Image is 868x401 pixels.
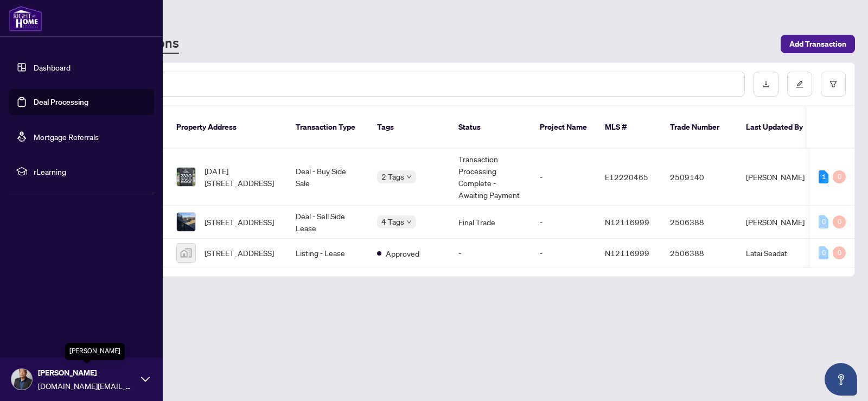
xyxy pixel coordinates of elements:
[737,106,819,149] th: Last Updated By
[819,215,828,228] div: 0
[34,132,99,142] a: Mortgage Referrals
[205,165,278,189] span: [DATE][STREET_ADDRESS]
[796,80,803,88] span: edit
[605,248,649,258] span: N12116999
[406,174,412,180] span: down
[819,246,828,259] div: 0
[833,170,846,183] div: 0
[737,206,819,239] td: [PERSON_NAME]
[661,149,737,206] td: 2509140
[168,106,287,149] th: Property Address
[821,72,846,97] button: filter
[661,239,737,268] td: 2506388
[754,72,778,97] button: download
[450,239,531,268] td: -
[605,217,649,227] span: N12116999
[9,5,42,31] img: logo
[762,80,770,88] span: download
[205,247,274,259] span: [STREET_ADDRESS]
[34,62,71,72] a: Dashboard
[38,367,136,379] span: [PERSON_NAME]
[531,106,596,149] th: Project Name
[605,172,648,182] span: E12220465
[287,206,368,239] td: Deal - Sell Side Lease
[833,246,846,259] div: 0
[177,244,195,262] img: thumbnail-img
[596,106,661,149] th: MLS #
[177,168,195,186] img: thumbnail-img
[737,149,819,206] td: [PERSON_NAME]
[737,239,819,268] td: Latai Seadat
[531,239,596,268] td: -
[381,215,404,228] span: 4 Tags
[531,149,596,206] td: -
[833,215,846,228] div: 0
[406,219,412,225] span: down
[38,380,136,392] span: [DOMAIN_NAME][EMAIL_ADDRESS][DOMAIN_NAME]
[531,206,596,239] td: -
[368,106,450,149] th: Tags
[661,206,737,239] td: 2506388
[450,149,531,206] td: Transaction Processing Complete - Awaiting Payment
[287,239,368,268] td: Listing - Lease
[287,106,368,149] th: Transaction Type
[65,343,125,360] div: [PERSON_NAME]
[789,35,846,53] span: Add Transaction
[661,106,737,149] th: Trade Number
[34,97,88,107] a: Deal Processing
[287,149,368,206] td: Deal - Buy Side Sale
[787,72,812,97] button: edit
[450,106,531,149] th: Status
[381,170,404,183] span: 2 Tags
[819,170,828,183] div: 1
[34,166,146,177] span: rLearning
[205,216,274,228] span: [STREET_ADDRESS]
[11,369,32,390] img: Profile Icon
[825,363,857,396] button: Open asap
[829,80,837,88] span: filter
[177,213,195,231] img: thumbnail-img
[450,206,531,239] td: Final Trade
[781,35,855,53] button: Add Transaction
[386,247,419,259] span: Approved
